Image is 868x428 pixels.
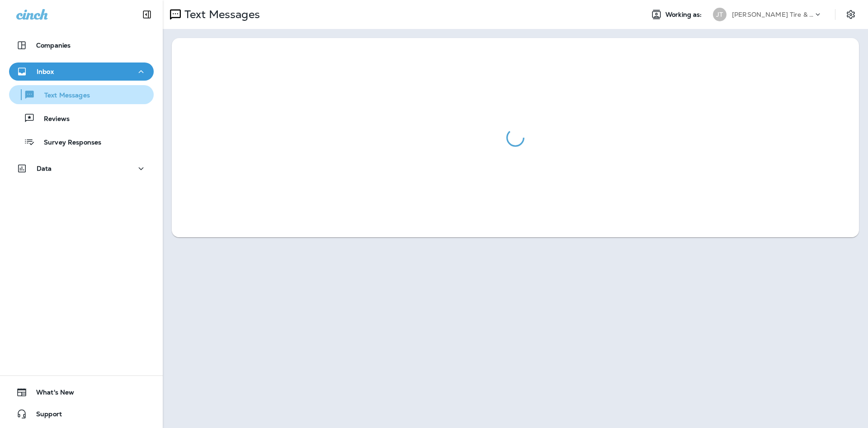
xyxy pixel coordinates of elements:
[37,68,54,75] p: Inbox
[9,85,154,104] button: Text Messages
[181,8,260,21] p: Text Messages
[9,159,154,178] button: Data
[36,42,71,49] p: Companies
[37,165,52,172] p: Data
[35,91,90,100] p: Text Messages
[665,11,704,19] span: Working as:
[9,132,154,151] button: Survey Responses
[35,139,101,147] p: Survey Responses
[713,8,726,21] div: JT
[9,405,154,423] button: Support
[35,115,70,124] p: Reviews
[843,6,859,23] button: Settings
[9,109,154,128] button: Reviews
[27,410,62,421] span: Support
[27,389,74,399] span: What's New
[9,63,154,81] button: Inbox
[134,5,160,24] button: Collapse Sidebar
[9,36,154,54] button: Companies
[9,383,154,401] button: What's New
[732,11,813,18] p: [PERSON_NAME] Tire & Auto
